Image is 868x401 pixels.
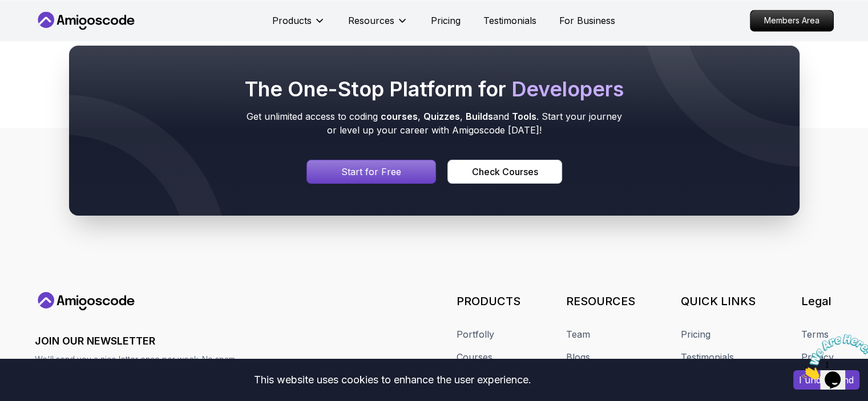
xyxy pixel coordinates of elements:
[681,350,734,364] a: Testimonials
[243,78,626,100] h2: The One-Stop Platform for
[511,76,624,102] span: Developers
[431,14,461,27] a: Pricing
[566,293,635,309] h3: RESOURCES
[793,370,859,390] button: Accept cookies
[306,160,437,184] a: Signin page
[35,354,290,365] p: We'll send you a nice letter once per week. No spam.
[423,111,460,122] span: Quizzes
[5,5,9,14] span: 1
[559,14,615,27] a: For Business
[341,165,401,179] p: Start for Free
[801,293,834,309] h3: Legal
[9,367,776,392] div: This website uses cookies to enhance the user experience.
[272,14,312,27] p: Products
[801,327,829,341] a: Terms
[750,10,834,31] a: Members Area
[35,333,290,349] h3: JOIN OUR NEWSLETTER
[483,14,536,27] a: Testimonials
[457,293,520,309] h3: PRODUCTS
[681,327,710,341] a: Pricing
[348,14,394,27] p: Resources
[447,160,562,184] a: Courses page
[381,111,418,122] span: courses
[272,14,325,37] button: Products
[471,165,538,179] div: Check Courses
[750,10,833,31] p: Members Area
[566,350,590,364] a: Blogs
[457,327,494,341] a: Portfolly
[466,111,493,122] span: Builds
[797,330,868,384] iframe: chat widget
[5,5,75,50] img: Chat attention grabber
[512,111,536,122] span: Tools
[457,350,492,364] a: Courses
[348,14,408,37] button: Resources
[243,110,626,137] p: Get unlimited access to coding , , and . Start your journey or level up your career with Amigosco...
[566,327,590,341] a: Team
[447,160,562,184] button: Check Courses
[681,293,756,309] h3: QUICK LINKS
